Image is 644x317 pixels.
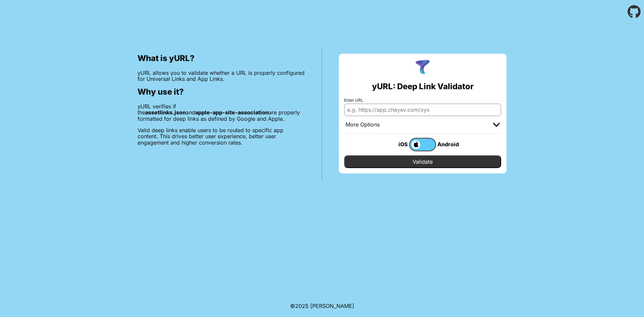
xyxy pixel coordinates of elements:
[344,104,501,116] input: e.g. https://app.chayev.com/xyx
[138,87,305,97] h2: Why use it?
[344,98,501,103] label: Enter URL
[195,109,269,116] b: apple-app-site-association
[344,155,501,168] input: Validate
[138,103,305,122] p: yURL verifies if the and are properly formatted for deep links as defined by Google and Apple.
[345,121,380,128] div: More Options
[382,140,409,149] div: iOS
[372,82,474,91] h2: yURL: Deep Link Validator
[290,295,354,317] footer: ©
[138,127,305,146] p: Valid deep links enable users to be routed to specific app content. This drives better user exper...
[295,303,309,309] span: 2025
[310,303,354,309] a: Michael Ibragimchayev's Personal Site
[138,54,305,63] h2: What is yURL?
[493,123,500,127] img: chevron
[138,70,305,82] p: yURL allows you to validate whether a URL is properly configured for Universal Links and App Links.
[436,140,463,149] div: Android
[414,59,431,76] img: yURL Logo
[145,109,186,116] b: assetlinks.json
